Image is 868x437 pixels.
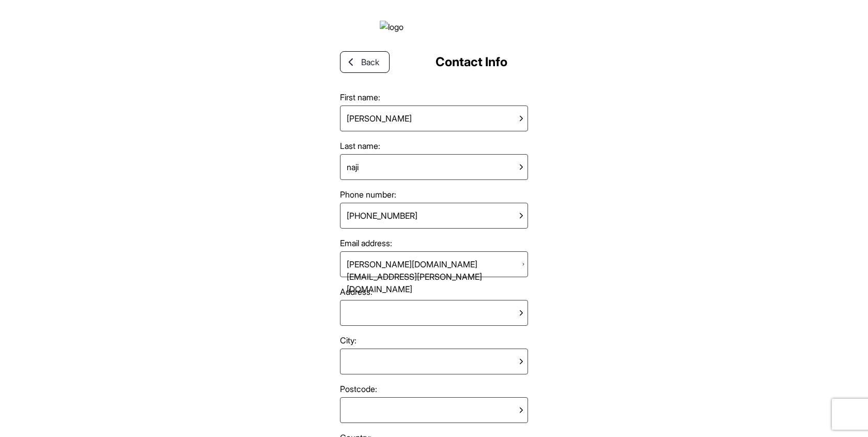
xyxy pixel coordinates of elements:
[340,334,528,346] label: City:
[380,21,488,33] img: logo
[340,51,390,73] a: Back
[340,140,528,152] label: Last name:
[340,383,528,395] label: Postcode:
[343,108,416,129] div: [PERSON_NAME]
[340,237,528,249] label: Email address:
[340,285,528,298] label: Address:
[361,56,379,68] span: Back
[436,53,507,71] div: Contact Info
[343,157,363,177] div: naji
[343,205,422,226] div: [PHONE_NUMBER]
[340,188,528,201] label: Phone number:
[340,91,528,103] label: First name:
[343,254,521,275] div: [PERSON_NAME][DOMAIN_NAME][EMAIL_ADDRESS][PERSON_NAME][DOMAIN_NAME]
